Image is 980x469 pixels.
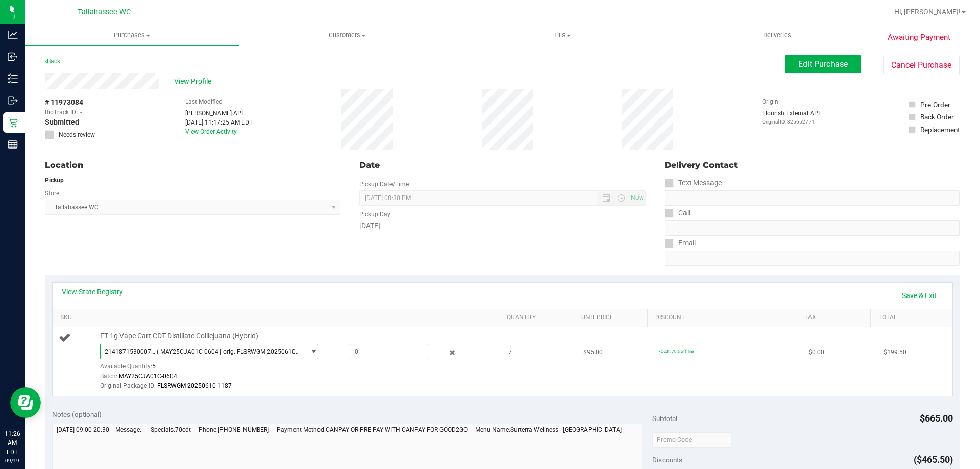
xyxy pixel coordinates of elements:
span: MAY25CJA01C-0604 [119,373,177,380]
span: # 11973084 [45,97,83,108]
div: Available Quantity: [100,359,330,379]
span: $0.00 [808,348,824,357]
span: Batch: [100,373,117,380]
button: Edit Purchase [785,55,861,73]
span: Tills [455,31,669,40]
span: FLSRWGM-20250610-1187 [157,382,232,389]
label: Pickup Day [359,210,390,219]
div: [DATE] 11:17:25 AM EDT [185,118,253,127]
div: Date [359,159,645,171]
input: Format: (999) 999-9999 [665,190,960,206]
span: FT 1g Vape Cart CDT Distillate Colliejuana (Hybrid) [100,331,258,341]
label: Text Message [665,176,722,190]
span: BioTrack ID: [45,108,78,117]
iframe: Resource center [10,387,41,418]
div: Replacement [920,125,960,135]
a: Save & Exit [895,287,943,304]
span: Deliveries [749,31,805,40]
span: Edit Purchase [798,59,848,69]
div: Flourish External API [762,109,820,126]
inline-svg: Reports [8,139,18,150]
a: Unit Price [581,314,644,322]
button: Cancel Purchase [883,56,960,75]
span: View Profile [174,76,215,87]
a: Quantity [507,314,569,322]
div: [PERSON_NAME] API [185,109,253,118]
p: 11:26 AM EDT [5,429,20,457]
span: ( MAY25CJA01C-0604 | orig: FLSRWGM-20250610-1187 ) [157,348,301,355]
inline-svg: Inbound [8,52,18,62]
label: Pickup Date/Time [359,180,409,189]
span: Original Package ID: [100,382,156,389]
p: 09/19 [5,457,20,464]
span: 7 [508,348,512,357]
div: Location [45,159,340,171]
a: Tax [804,314,867,322]
span: $199.50 [884,348,906,357]
input: 0 [350,344,428,359]
span: Tallahassee WC [78,8,131,16]
a: Customers [239,24,454,46]
strong: Pickup [45,177,64,184]
input: Promo Code [652,432,731,448]
span: $95.00 [583,348,603,357]
span: select [305,344,317,359]
span: Hi, [PERSON_NAME]! [894,8,961,16]
label: Store [45,189,59,198]
label: Email [665,236,696,251]
label: Call [665,206,690,220]
p: Original ID: 325652771 [762,118,820,126]
span: ($465.50) [914,454,953,465]
a: Back [45,58,60,65]
a: Discount [655,314,792,322]
span: 2141871530007710 [105,348,157,355]
span: Customers [240,31,454,40]
span: 70cdt: 70% off line [658,349,694,354]
a: View Order Activity [185,128,237,135]
a: Purchases [24,24,239,46]
div: [DATE] [359,220,645,231]
a: Total [878,314,941,322]
div: Delivery Contact [665,159,960,171]
inline-svg: Retail [8,117,18,128]
span: Awaiting Payment [888,32,950,43]
a: Deliveries [670,24,885,46]
span: $665.00 [920,413,953,424]
div: Pre-Order [920,100,950,110]
a: SKU [60,314,495,322]
span: Submitted [45,117,79,128]
inline-svg: Analytics [8,30,18,40]
a: Tills [454,24,669,46]
div: Back Order [920,112,954,122]
input: Format: (999) 999-9999 [665,220,960,236]
a: View State Registry [62,287,123,297]
span: Discounts [652,451,682,469]
span: Purchases [24,31,239,40]
span: Needs review [59,130,95,139]
inline-svg: Inventory [8,73,18,84]
label: Origin [762,97,778,106]
span: Notes (optional) [52,410,102,418]
span: 5 [152,363,156,370]
label: Last Modified [185,97,223,106]
span: - [80,108,82,117]
span: Subtotal [652,414,677,423]
inline-svg: Outbound [8,95,18,106]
